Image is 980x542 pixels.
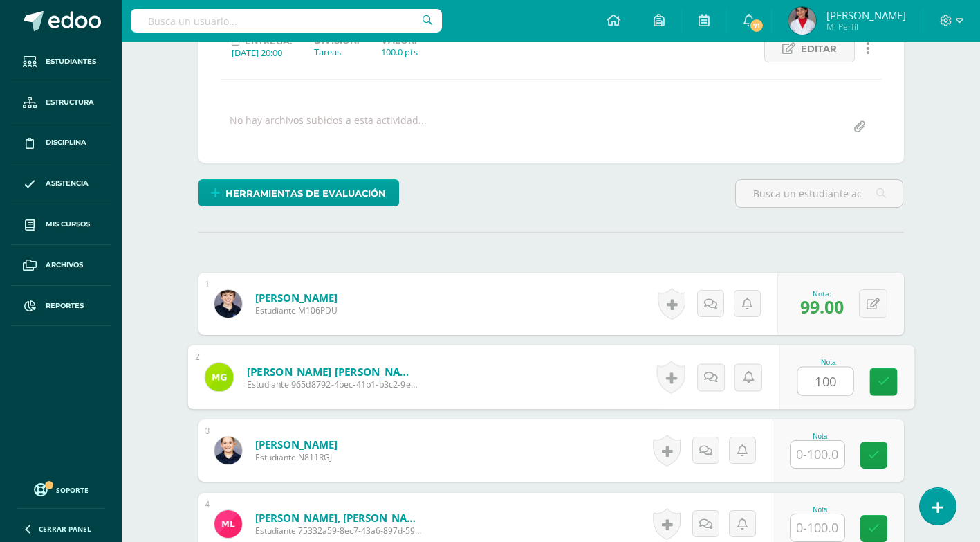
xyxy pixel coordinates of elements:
a: Reportes [11,286,111,327]
img: d38146d3f414785a6c83fddb8e3f3f1e.png [214,510,242,538]
a: Asistencia [11,163,111,204]
a: Estructura [11,82,111,123]
div: Nota [790,506,851,514]
a: Estudiantes [11,42,111,82]
a: Archivos [11,245,111,286]
span: 71 [749,18,764,33]
img: ee2d5452dc8d3500d351fec32fd5cbad.png [205,363,233,391]
img: 7a0a9fffbfc626b60b0d62174853b6d9.png [214,290,242,318]
span: Soporte [56,485,89,495]
span: Disciplina [46,137,86,148]
span: [PERSON_NAME] [826,8,906,22]
a: Soporte [17,480,105,498]
input: Busca un estudiante aquí... [736,180,903,207]
div: No hay archivos subidos a esta actividad... [230,114,427,141]
span: Archivos [46,260,83,271]
a: [PERSON_NAME] [PERSON_NAME] [246,364,417,379]
a: [PERSON_NAME] [255,291,338,305]
span: Mi Perfil [826,21,906,33]
span: Cerrar panel [39,524,91,534]
span: Estudiante M106PDU [255,305,338,316]
span: Herramientas de evaluación [225,181,386,206]
div: Nota [790,433,851,440]
input: Busca un usuario... [131,9,442,33]
a: Herramientas de evaluación [198,179,399,206]
input: 0-100.0 [791,514,844,541]
a: [PERSON_NAME] [255,437,338,451]
span: 99.00 [800,295,844,318]
div: Nota [797,359,860,366]
span: Estudiante N811RGJ [255,451,338,463]
span: Asistencia [46,178,89,189]
span: Estructura [46,97,94,108]
div: [DATE] 20:00 [232,46,292,59]
img: d7b361ec98f77d5c3937ad21a36f60dd.png [788,7,816,35]
div: Nota: [800,289,844,298]
img: efd0b863089ab25d5d380710d0053e7c.png [214,437,242,464]
span: Editar [801,36,837,62]
span: Mis cursos [46,219,90,230]
div: 100.0 pts [381,46,418,58]
input: 0-100.0 [791,441,844,468]
span: Reportes [46,300,84,311]
a: [PERSON_NAME], [PERSON_NAME] [255,511,421,525]
input: 0-100.0 [797,368,853,395]
a: Disciplina [11,123,111,164]
div: Tareas [314,46,359,58]
span: Estudiante 75332a59-8ec7-43a6-897d-595b4d93d104 [255,525,421,536]
span: Estudiantes [46,56,96,67]
a: Mis cursos [11,204,111,245]
span: Estudiante 965d8792-4bec-41b1-b3c2-9e2750c085d4 [246,379,417,391]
